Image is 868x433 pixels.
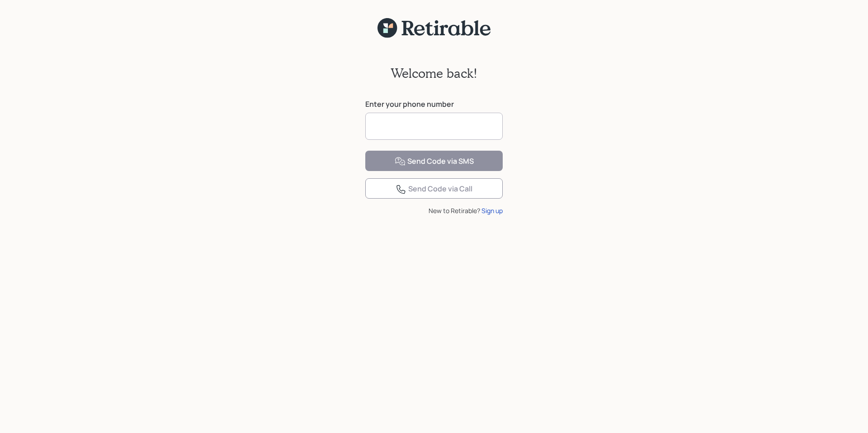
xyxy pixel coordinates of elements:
div: Send Code via SMS [395,156,474,167]
label: Enter your phone number [365,99,503,109]
button: Send Code via Call [365,178,503,199]
div: Send Code via Call [396,184,472,195]
button: Send Code via SMS [365,151,503,171]
h2: Welcome back! [391,66,477,81]
div: Sign up [481,206,503,215]
div: New to Retirable? [365,206,503,215]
